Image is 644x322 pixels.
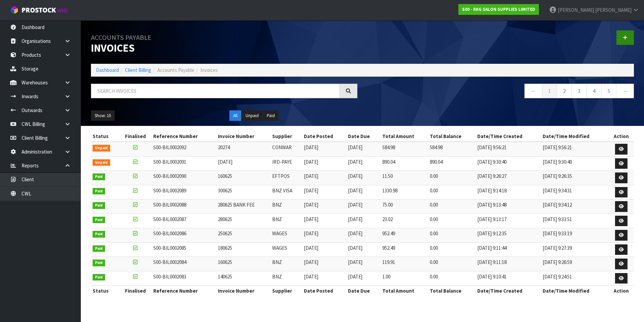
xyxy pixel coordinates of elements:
[346,142,380,156] td: [DATE]
[216,257,270,271] td: 160625
[346,171,380,185] td: [DATE]
[428,171,475,185] td: 0.00
[22,6,56,15] span: ProStock
[119,131,152,142] th: Finalised
[91,286,119,296] th: Status
[428,142,475,156] td: 584.98
[428,214,475,228] td: 0.00
[302,257,346,271] td: [DATE]
[346,228,380,243] td: [DATE]
[302,199,346,214] td: [DATE]
[302,131,346,142] th: Date Posted
[216,242,270,257] td: 180625
[476,142,541,156] td: [DATE] 9:56:21
[541,199,609,214] td: [DATE] 9:34:12
[541,228,609,243] td: [DATE] 9:33:19
[346,156,380,171] td: [DATE]
[152,156,216,171] td: S00-BIL0002091
[200,67,218,73] span: Invoices
[381,156,428,171] td: 890.04
[558,7,594,13] span: [PERSON_NAME]
[93,245,105,252] span: Paid
[152,214,216,228] td: S00-BIL0002087
[346,214,380,228] td: [DATE]
[119,286,152,296] th: Finalised
[302,286,346,296] th: Date Posted
[609,131,634,142] th: Action
[476,185,541,199] td: [DATE] 9:14:18
[152,199,216,214] td: S00-BIL0002088
[367,84,634,100] nav: Page navigation
[381,242,428,257] td: 952.49
[601,84,616,98] a: 5
[346,271,380,286] td: [DATE]
[302,214,346,228] td: [DATE]
[428,228,475,243] td: 0.00
[93,159,110,166] span: Unpaid
[263,110,279,121] button: Paid
[428,242,475,257] td: 0.00
[96,67,119,73] a: Dashboard
[541,214,609,228] td: [DATE] 9:33:51
[270,131,302,142] th: Supplier
[216,286,270,296] th: Invoice Number
[302,228,346,243] td: [DATE]
[428,131,475,142] th: Total Balance
[346,185,380,199] td: [DATE]
[229,110,241,121] button: All
[346,257,380,271] td: [DATE]
[381,131,428,142] th: Total Amount
[476,242,541,257] td: [DATE] 9:11:44
[152,185,216,199] td: S00-BIL0002089
[216,142,270,156] td: 20274
[216,185,270,199] td: 300625
[10,6,19,14] img: cube-alt.png
[242,110,262,121] button: Unpaid
[381,142,428,156] td: 584.98
[216,171,270,185] td: 160625
[381,214,428,228] td: 23.02
[91,84,340,98] input: Search invoices
[302,242,346,257] td: [DATE]
[152,286,216,296] th: Reference Number
[428,156,475,171] td: 890.04
[428,271,475,286] td: 0.00
[381,271,428,286] td: 1.00
[476,228,541,243] td: [DATE] 9:12:35
[152,257,216,271] td: S00-BIL0002084
[476,199,541,214] td: [DATE] 9:13:48
[152,171,216,185] td: S00-BIL0002090
[346,242,380,257] td: [DATE]
[270,142,302,156] td: CONWAR
[557,84,572,98] a: 2
[458,4,539,15] a: S00 - RKG SALON SUPPLIES LIMITED
[91,30,357,54] h1: Invoices
[270,214,302,228] td: BNZ
[346,131,380,142] th: Date Due
[91,33,151,42] small: Accounts Payable
[595,7,632,13] span: [PERSON_NAME]
[91,110,115,121] button: Show: 10
[216,271,270,286] td: 140625
[586,84,602,98] a: 4
[381,228,428,243] td: 952.49
[381,185,428,199] td: 1330.98
[609,286,634,296] th: Action
[346,286,380,296] th: Date Due
[381,286,428,296] th: Total Amount
[541,156,609,171] td: [DATE] 9:30:40
[428,185,475,199] td: 0.00
[542,84,557,98] a: 1
[428,199,475,214] td: 0.00
[93,231,105,238] span: Paid
[93,260,105,266] span: Paid
[541,171,609,185] td: [DATE] 9:26:35
[157,67,194,73] span: Accounts Payable
[476,171,541,185] td: [DATE] 9:26:27
[93,145,110,152] span: Unpaid
[270,156,302,171] td: IRD-PAYE
[302,156,346,171] td: [DATE]
[302,271,346,286] td: [DATE]
[476,257,541,271] td: [DATE] 9:11:18
[572,84,587,98] a: 3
